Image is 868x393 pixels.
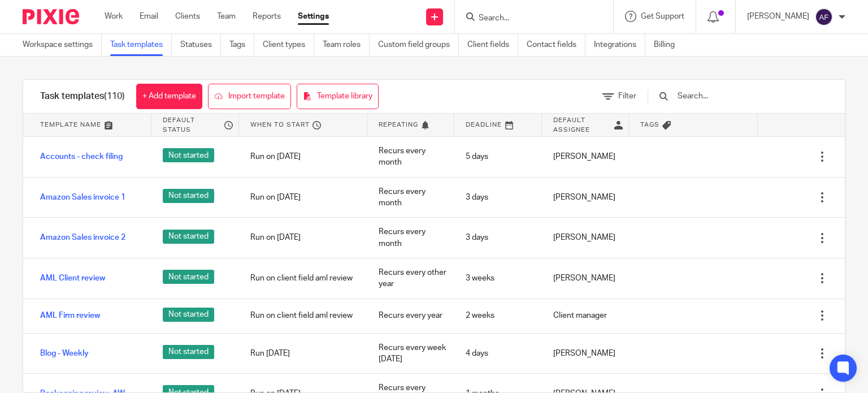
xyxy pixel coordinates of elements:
a: Billing [654,34,683,56]
span: Default assignee [553,115,611,135]
div: Run on [DATE] [239,142,367,171]
span: Filter [618,92,636,100]
div: Recurs every month [367,218,454,258]
a: Tags [229,34,254,56]
div: 3 weeks [454,264,541,292]
a: Integrations [594,34,645,56]
a: Statuses [180,34,221,56]
a: Task templates [110,34,172,56]
a: Client types [263,34,314,56]
a: Import template [208,84,291,109]
a: Workspace settings [23,34,102,56]
input: Search... [676,90,808,102]
span: Not started [163,230,214,244]
span: Not started [163,308,214,322]
span: Not started [163,148,214,162]
a: Accounts - check filing [40,151,123,162]
p: [PERSON_NAME] [747,11,809,22]
span: Not started [163,345,214,359]
div: Recurs every month [367,137,454,177]
div: Run on [DATE] [239,183,367,211]
a: Team [217,11,236,22]
a: Contact fields [527,34,585,56]
div: Run on client field aml review [239,264,367,292]
span: Not started [163,270,214,284]
a: Template library [297,84,379,109]
a: AML Client review [40,273,105,284]
div: 3 days [454,223,541,252]
span: Template name [40,120,101,129]
div: Recurs every other year [367,258,454,299]
a: Amazon Sales invoice 2 [40,232,125,243]
div: Run on [DATE] [239,223,367,252]
div: Run [DATE] [239,339,367,368]
span: Deadline [466,120,502,129]
a: Client fields [467,34,518,56]
div: 2 weeks [454,301,541,330]
div: 3 days [454,183,541,211]
input: Search [478,14,579,24]
div: [PERSON_NAME] [542,223,629,252]
span: Not started [163,189,214,203]
div: 4 days [454,339,541,368]
div: [PERSON_NAME] [542,339,629,368]
h1: Task templates [40,90,125,102]
div: Recurs every year [367,301,454,330]
a: Team roles [323,34,370,56]
span: Repeating [379,120,418,129]
div: Run on client field aml review [239,301,367,330]
a: Amazon Sales invoice 1 [40,192,125,203]
a: + Add template [136,84,202,109]
span: (110) [104,92,125,101]
a: Blog - Weekly [40,348,89,359]
div: [PERSON_NAME] [542,142,629,171]
div: 5 days [454,142,541,171]
a: Settings [298,11,329,22]
a: Clients [175,11,200,22]
div: Recurs every week [DATE] [367,334,454,374]
a: AML Firm review [40,310,100,321]
span: Get Support [641,12,684,20]
div: Client manager [542,301,629,330]
span: Default status [163,115,221,135]
div: Recurs every month [367,178,454,218]
img: svg%3E [815,8,833,26]
a: Work [105,11,123,22]
a: Custom field groups [378,34,459,56]
span: When to start [250,120,310,129]
img: Pixie [23,9,79,24]
a: Reports [253,11,281,22]
div: [PERSON_NAME] [542,183,629,211]
div: [PERSON_NAME] [542,264,629,292]
a: Email [140,11,158,22]
span: Tags [640,120,659,129]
